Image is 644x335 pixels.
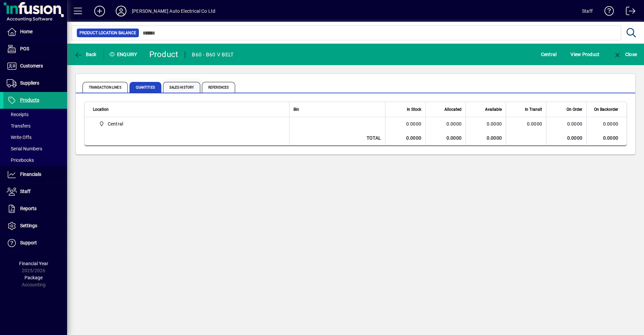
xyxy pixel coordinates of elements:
span: Transaction Lines [83,82,128,93]
td: 0.0000 [466,131,506,146]
a: Knowledge Base [599,1,614,23]
span: Back [74,52,97,57]
a: Transfers [3,120,67,132]
button: Central [539,48,558,60]
span: Settings [20,223,37,228]
span: Close [613,52,637,57]
span: In Transit [525,106,542,113]
a: Serial Numbers [3,143,67,154]
span: References [202,82,235,93]
a: POS [3,41,67,57]
td: 0.0000 [425,131,466,146]
span: POS [20,46,29,51]
div: [PERSON_NAME] Auto Electrical Co Ltd [132,6,215,16]
span: Products [20,97,39,103]
span: In Stock [407,106,421,113]
td: 0.0000 [466,117,506,131]
td: 0.0000 [586,117,627,131]
button: Profile [110,5,132,17]
button: View Product [569,48,601,60]
span: Allocated [444,106,462,113]
span: Central [541,49,557,60]
span: Bin [293,106,299,113]
span: On Order [567,106,582,113]
button: Back [72,48,98,60]
a: Home [3,23,67,40]
span: Package [24,275,43,280]
app-page-header-button: Close enquiry [606,48,644,60]
span: Suppliers [20,80,39,86]
td: 0.0000 [385,131,425,146]
button: Close [612,48,639,60]
div: Product [149,49,178,60]
a: Financials [3,166,67,183]
a: Settings [3,218,67,234]
span: Quantities [129,82,161,93]
span: Transfers [7,123,31,129]
span: Product Location Balance [79,30,136,36]
span: Central [96,120,282,128]
button: Add [89,5,110,17]
a: Staff [3,183,67,200]
td: 0.0000 [385,117,425,131]
span: Location [93,106,109,113]
a: Receipts [3,109,67,120]
span: Staff [20,189,31,194]
span: Customers [20,63,43,68]
span: Receipts [7,112,29,117]
span: 0.0000 [446,121,462,127]
a: Suppliers [3,75,67,92]
span: Available [485,106,502,113]
a: Customers [3,58,67,75]
div: Enquiry [104,49,144,60]
a: Logout [621,1,636,23]
span: Financial Year [19,261,48,266]
span: On Backorder [594,106,618,113]
span: Sales History [163,82,200,93]
a: Reports [3,200,67,217]
a: Support [3,235,67,251]
td: 0.0000 [586,131,627,146]
span: Financials [20,172,41,177]
div: B60 - B60 V BELT [192,49,233,60]
span: Reports [20,206,37,211]
span: View Product [571,49,599,60]
a: Pricebooks [3,154,67,166]
span: Home [20,29,33,34]
div: Staff [582,6,593,16]
td: Total [289,131,385,146]
span: Support [20,240,37,245]
span: 0.0000 [527,121,542,127]
a: Write Offs [3,132,67,143]
span: Pricebooks [7,157,34,163]
span: 0.0000 [567,121,583,127]
app-page-header-button: Back [67,48,104,60]
span: Write Offs [7,135,32,140]
span: Serial Numbers [7,146,42,151]
span: Central [108,121,123,127]
td: 0.0000 [546,131,586,146]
